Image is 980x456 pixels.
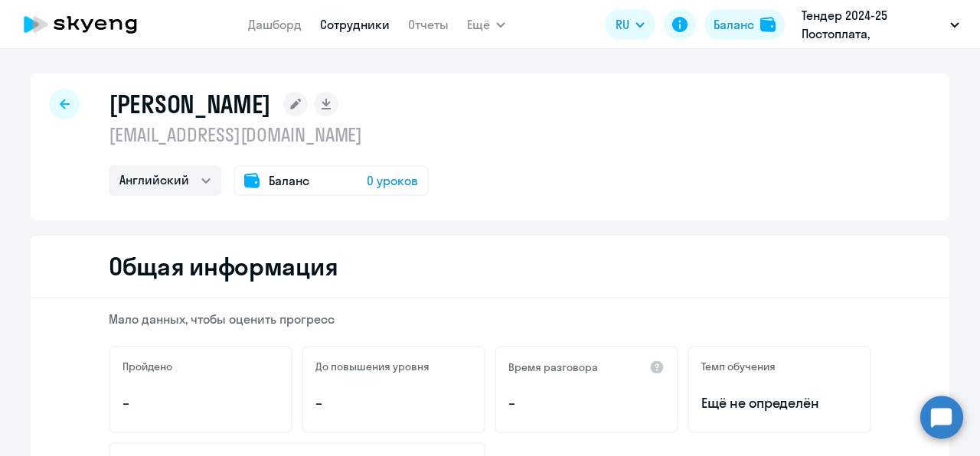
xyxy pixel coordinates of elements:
a: Отчеты [408,17,449,32]
a: Дашборд [248,17,302,32]
p: [EMAIL_ADDRESS][DOMAIN_NAME] [109,122,429,147]
h1: [PERSON_NAME] [109,89,271,119]
h2: Общая информация [109,251,338,282]
div: Баланс [714,15,754,34]
button: Ещё [467,9,505,40]
button: Балансbalance [704,9,785,40]
p: – [315,393,472,413]
button: RU [605,9,655,40]
a: Сотрудники [320,17,390,32]
p: Тендер 2024-25 Постоплата, [GEOGRAPHIC_DATA], ООО [802,6,944,43]
span: Ещё [467,15,490,34]
p: – [122,393,279,413]
p: Мало данных, чтобы оценить прогресс [109,311,871,327]
img: balance [760,17,776,32]
p: – [508,393,665,413]
h5: Пройдено [122,360,172,373]
h5: Время разговора [508,360,598,374]
span: Баланс [269,171,309,190]
span: RU [616,15,629,34]
span: Ещё не определён [701,393,857,413]
span: 0 уроков [367,171,418,190]
h5: До повышения уровня [315,360,430,373]
button: Тендер 2024-25 Постоплата, [GEOGRAPHIC_DATA], ООО [794,6,967,43]
h5: Темп обучения [701,360,776,373]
